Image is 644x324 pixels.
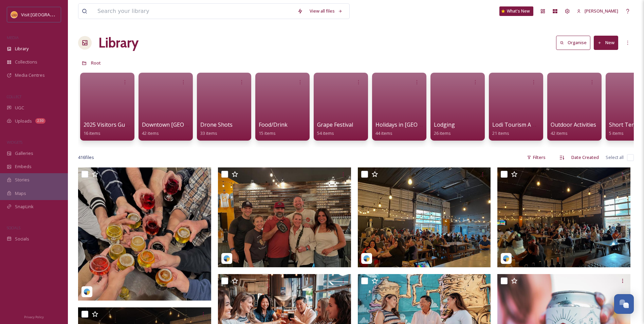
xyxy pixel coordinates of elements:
[503,255,510,262] img: snapsea-logo.png
[358,167,491,267] img: everyoneneedsasidehustle-17949060461951366.jpg
[15,46,29,52] span: Library
[497,167,630,267] img: everyoneneedsasidehustle-18065311552961365.jpg
[15,177,30,183] span: Stories
[7,140,22,145] span: WIDGETS
[91,60,101,66] span: Root
[91,59,101,67] a: Root
[259,130,276,136] span: 15 items
[7,35,19,40] span: MEDIA
[84,288,90,295] img: snapsea-logo.png
[585,8,618,14] span: [PERSON_NAME]
[434,121,455,128] span: Lodging
[363,255,370,262] img: snapsea-logo.png
[142,121,226,128] span: Downtown [GEOGRAPHIC_DATA]
[434,122,455,136] a: Lodging26 items
[568,151,602,164] div: Date Created
[492,130,509,136] span: 21 items
[259,121,288,128] span: Food/Drink
[35,118,45,124] div: 230
[594,36,618,50] button: New
[15,163,32,170] span: Embeds
[200,122,233,136] a: Drone Shots33 items
[606,154,624,161] span: Select all
[15,150,33,157] span: Galleries
[492,122,562,136] a: Lodi Tourism Ambassadors21 items
[523,151,549,164] div: Filters
[375,121,459,128] span: Holidays in [GEOGRAPHIC_DATA]
[15,190,26,197] span: Maps
[11,11,18,18] img: Square%20Social%20Visit%20Lodi.png
[551,130,568,136] span: 42 items
[200,121,233,128] span: Drone Shots
[551,121,596,128] span: Outdoor Activities
[218,167,351,267] img: everyoneneedsasidehustle-18400221199102558.jpg
[492,121,562,128] span: Lodi Tourism Ambassadors
[15,236,29,242] span: Socials
[15,105,24,111] span: UGC
[98,33,139,53] a: Library
[614,294,634,314] button: Open Chat
[317,122,353,136] a: Grape Festival54 items
[15,59,37,65] span: Collections
[15,203,34,210] span: SnapLink
[200,130,217,136] span: 33 items
[78,167,211,301] img: brixandhops-6238322.jpg
[15,72,45,78] span: Media Centres
[7,225,20,230] span: SOCIALS
[142,122,226,136] a: Downtown [GEOGRAPHIC_DATA]42 items
[551,122,596,136] a: Outdoor Activities42 items
[78,154,94,161] span: 416 file s
[24,315,44,319] span: Privacy Policy
[21,11,74,18] span: Visit [GEOGRAPHIC_DATA]
[434,130,451,136] span: 26 items
[142,130,159,136] span: 42 items
[84,122,132,136] a: 2025 Visitors Guide16 items
[259,122,288,136] a: Food/Drink15 items
[609,130,624,136] span: 5 items
[84,130,100,136] span: 16 items
[94,4,294,19] input: Search your library
[24,312,44,321] a: Privacy Policy
[84,121,132,128] span: 2025 Visitors Guide
[223,255,230,262] img: snapsea-logo.png
[499,6,533,16] a: What's New
[317,130,334,136] span: 54 items
[375,122,459,136] a: Holidays in [GEOGRAPHIC_DATA]44 items
[306,4,346,18] a: View all files
[317,121,353,128] span: Grape Festival
[7,94,21,99] span: COLLECT
[15,118,32,124] span: Uploads
[573,4,622,18] a: [PERSON_NAME]
[375,130,392,136] span: 44 items
[556,36,590,50] button: Organise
